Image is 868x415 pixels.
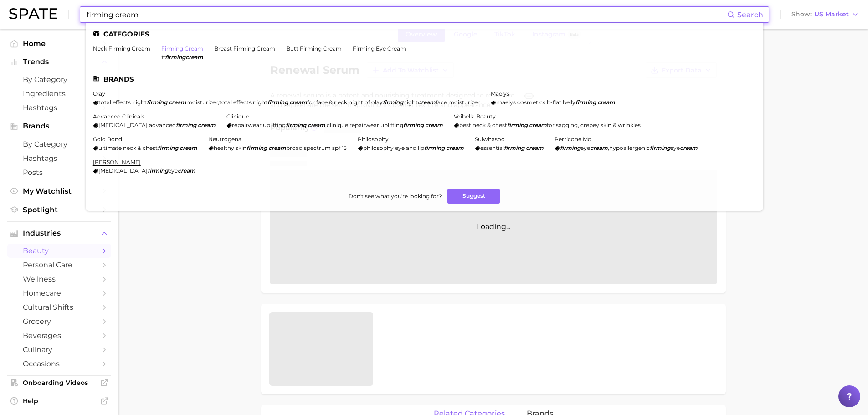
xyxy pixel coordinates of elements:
[363,144,424,151] span: philosophy eye and lip
[23,397,96,405] span: Help
[491,90,509,97] a: maelys
[403,99,418,106] span: night
[789,9,861,20] button: ShowUS Market
[268,144,286,151] em: cream
[507,122,528,128] em: firming
[93,30,756,38] li: Categories
[286,122,306,128] em: firming
[327,122,403,128] span: clinique repairwear uplifting
[176,122,196,128] em: firming
[480,144,504,151] span: essential
[814,12,849,17] span: US Market
[7,87,111,101] a: Ingredients
[529,122,547,128] em: cream
[198,122,216,128] em: cream
[403,122,424,128] em: firming
[7,137,111,151] a: by Category
[7,343,111,357] a: culinary
[353,45,406,52] a: firming eye cream
[23,187,96,195] span: My Watchlist
[23,205,96,214] span: Spotlight
[23,379,96,387] span: Onboarding Videos
[23,154,96,163] span: Hashtags
[286,144,347,151] span: broad spectrum spf 15
[791,12,812,17] span: Show
[23,317,96,326] span: grocery
[7,226,111,240] button: Industries
[219,99,267,106] span: total effects night
[7,286,111,300] a: homecare
[158,144,178,151] em: firming
[23,246,96,255] span: beauty
[208,136,241,143] a: neutrogena
[178,167,195,174] em: cream
[93,159,141,165] a: [PERSON_NAME]
[23,345,96,354] span: culinary
[270,170,717,284] div: Loading...
[670,144,680,151] span: eye
[98,144,158,151] span: ultimate neck & chest
[289,99,307,106] em: cream
[597,99,615,106] em: cream
[475,136,505,143] a: sulwhasoo
[98,122,176,128] span: [MEDICAL_DATA] advanced
[93,136,122,143] a: gold bond
[7,328,111,343] a: beverages
[650,144,670,151] em: firming
[226,122,443,128] div: ,
[23,89,96,98] span: Ingredients
[575,99,596,106] em: firming
[349,193,442,200] span: Don't see what you're looking for?
[496,99,575,106] span: maelys cosmetics b-flat belly
[436,99,480,106] span: face moisturizer
[349,99,383,106] span: night of olay
[23,229,96,237] span: Industries
[23,75,96,84] span: by Category
[23,359,96,368] span: occasions
[23,122,96,130] span: Brands
[609,144,650,151] span: hypoallergenic
[93,45,150,52] a: neck firming cream
[307,99,347,106] span: for face & neck
[459,122,507,128] span: best neck & chest
[425,122,443,128] em: cream
[7,300,111,314] a: cultural shifts
[180,144,197,151] em: cream
[186,99,218,106] span: moisturizer
[86,7,727,22] input: Search here for a brand, industry, or ingredient
[737,10,763,19] span: Search
[7,165,111,179] a: Posts
[7,36,111,51] a: Home
[165,54,203,61] em: firmingcream
[555,136,591,143] a: perricone md
[7,357,111,371] a: occasions
[247,144,267,151] em: firming
[98,99,147,106] span: total effects night
[447,189,500,204] button: Suggest
[286,45,342,52] a: butt firming cream
[23,275,96,283] span: wellness
[7,244,111,258] a: beauty
[23,103,96,112] span: Hashtags
[168,167,178,174] span: eye
[148,167,168,174] em: firming
[23,331,96,340] span: beverages
[214,144,247,151] span: healthy skin
[446,144,464,151] em: cream
[7,72,111,87] a: by Category
[7,272,111,286] a: wellness
[454,113,496,120] a: voibella beauty
[23,289,96,297] span: homecare
[7,376,111,389] a: Onboarding Videos
[23,168,96,177] span: Posts
[23,39,96,48] span: Home
[93,99,480,106] div: , ,
[23,140,96,149] span: by Category
[169,99,186,106] em: cream
[7,203,111,217] a: Spotlight
[418,99,436,106] em: cream
[147,99,167,106] em: firming
[7,55,111,69] button: Trends
[383,99,403,106] em: firming
[680,144,698,151] em: cream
